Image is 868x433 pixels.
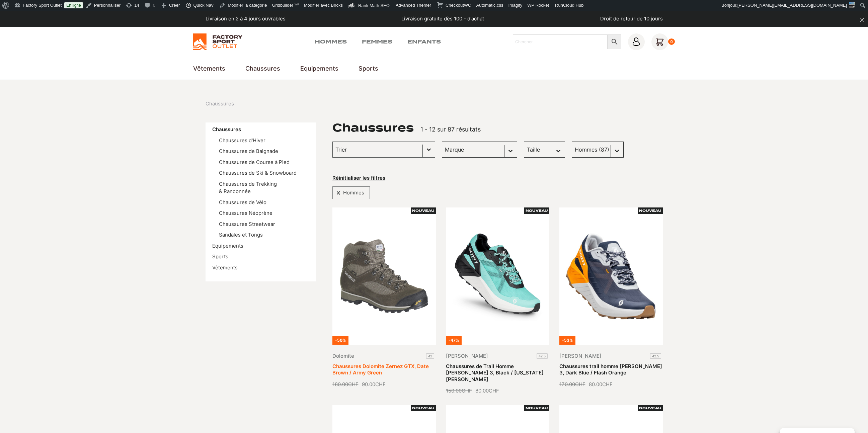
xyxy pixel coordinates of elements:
[206,100,234,108] span: Chaussures
[668,38,675,45] div: 0
[856,14,868,26] button: dismiss
[219,221,275,227] a: Chaussures Streetwear
[335,145,420,154] input: Trier
[423,142,435,157] button: Basculer la liste
[446,363,544,382] a: Chaussures de Trail Homme [PERSON_NAME] 3, Black / [US_STATE][PERSON_NAME]
[332,363,429,376] a: Chaussures Dolomite Zernez GTX, Date Brown / Army Green
[340,188,367,197] span: Hommes
[212,126,241,133] a: Chaussures
[219,159,290,165] a: Chaussures de Course à Pied
[362,38,392,46] a: Femmes
[407,38,441,46] a: Enfants
[193,33,242,50] img: Factory Sport Outlet
[219,232,263,238] a: Sandales et Tongs
[212,253,228,260] a: Sports
[193,64,225,73] a: Vêtements
[513,34,608,49] input: Chercher
[206,15,286,23] p: Livraison en 2 à 4 jours ouvrables
[212,264,238,271] a: Vêtements
[332,186,370,199] div: Hommes
[559,363,662,376] a: Chaussures trail homme [PERSON_NAME] 3, Dark Blue / Flash Orange
[332,122,414,133] h1: Chaussures
[219,137,265,144] a: Chaussures d'Hiver
[300,64,338,73] a: Equipements
[219,210,272,216] a: Chaussures Néoprène
[401,15,484,23] p: Livraison gratuite dès 100.- d'achat
[206,100,234,108] nav: breadcrumbs
[358,3,390,8] span: Rank Math SEO
[212,243,243,249] a: Equipements
[420,126,481,133] span: 1 - 12 sur 87 résultats
[332,175,385,181] button: Réinitialiser les filtres
[219,170,297,176] a: Chaussures de Ski & Snowboard
[359,64,378,73] a: Sports
[600,15,663,23] p: Droit de retour de 10 jours
[64,2,83,8] a: En ligne
[245,64,280,73] a: Chaussures
[315,38,347,46] a: Hommes
[219,148,278,154] a: Chaussures de Baignade
[219,181,277,195] a: Chaussures de Trekking & Randonnée
[737,3,847,8] span: [PERSON_NAME][EMAIL_ADDRESS][DOMAIN_NAME]
[219,199,266,205] a: Chaussures de Vélo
